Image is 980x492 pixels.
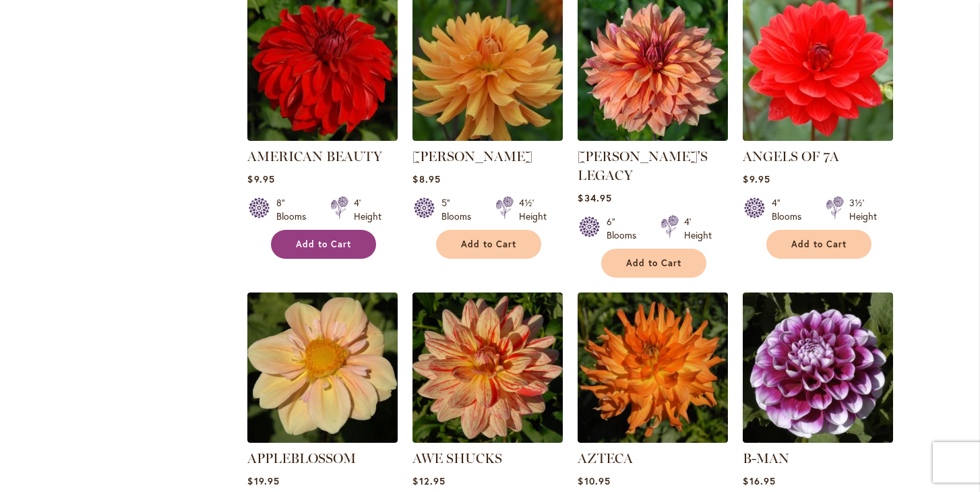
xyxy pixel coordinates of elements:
div: 6" Blooms [607,215,644,242]
span: Add to Cart [626,257,681,269]
button: Add to Cart [766,230,871,259]
span: $34.95 [578,191,611,204]
div: 5" Blooms [441,196,479,223]
a: AWE SHUCKS [412,433,563,445]
a: AWE SHUCKS [412,450,502,466]
span: Add to Cart [296,239,351,250]
div: 4' Height [684,215,712,242]
span: $8.95 [412,173,440,185]
a: APPLEBLOSSOM [247,433,398,445]
a: B-MAN [743,433,893,445]
span: Add to Cart [791,239,847,250]
img: AWE SHUCKS [412,293,563,443]
img: B-MAN [743,293,893,443]
span: $16.95 [743,474,775,487]
span: $12.95 [412,474,445,487]
button: Add to Cart [271,230,376,259]
img: APPLEBLOSSOM [247,293,398,443]
a: AMERICAN BEAUTY [247,148,382,164]
span: $10.95 [578,474,610,487]
button: Add to Cart [601,249,706,278]
a: AZTECA [578,433,728,445]
button: Add to Cart [436,230,541,259]
a: Andy's Legacy [578,131,728,144]
span: $19.95 [247,474,279,487]
a: ANDREW CHARLES [412,131,563,144]
div: 4" Blooms [772,196,809,223]
span: $9.95 [247,173,274,185]
a: [PERSON_NAME] [412,148,532,164]
div: 8" Blooms [276,196,314,223]
a: [PERSON_NAME]'S LEGACY [578,148,708,183]
span: Add to Cart [461,239,516,250]
iframe: Launch Accessibility Center [10,444,48,482]
a: ANGELS OF 7A [743,148,839,164]
a: ANGELS OF 7A [743,131,893,144]
a: APPLEBLOSSOM [247,450,356,466]
div: 4' Height [354,196,381,223]
span: $9.95 [743,173,770,185]
a: AMERICAN BEAUTY [247,131,398,144]
img: AZTECA [578,293,728,443]
a: AZTECA [578,450,633,466]
a: B-MAN [743,450,789,466]
div: 3½' Height [849,196,877,223]
div: 4½' Height [519,196,547,223]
